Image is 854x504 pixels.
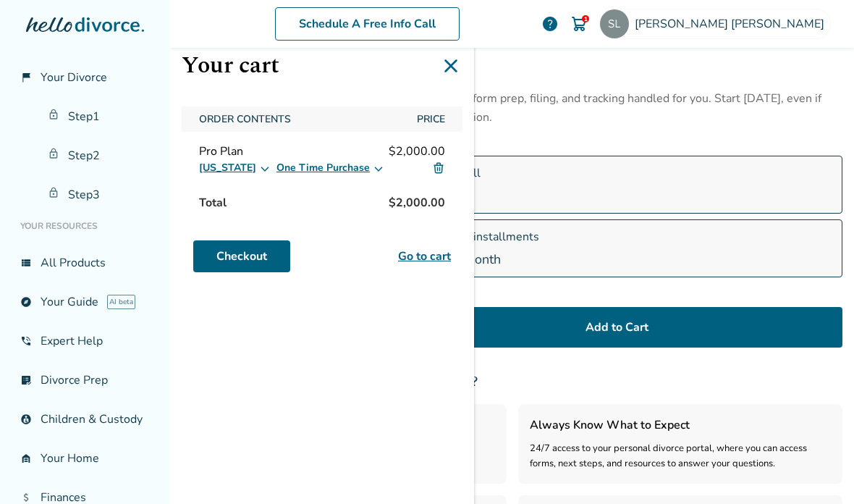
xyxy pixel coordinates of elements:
[782,434,854,504] iframe: Chat Widget
[429,251,539,268] div: /month
[635,16,830,32] span: [PERSON_NAME] [PERSON_NAME]
[398,248,451,265] a: Go to cart
[275,7,460,41] a: Schedule A Free Info Call
[12,324,158,358] a: phone_in_talkExpert Help
[20,335,32,347] span: phone_in_talk
[107,295,135,309] span: AI beta
[182,48,462,83] h1: Your cart
[20,453,32,464] span: garage_home
[20,492,32,503] span: attach_money
[20,413,32,425] span: account_child
[276,159,384,177] button: One Time Purchase
[41,70,107,85] span: Your Divorce
[541,15,559,33] a: help
[383,188,451,217] span: $2,000.00
[12,211,158,240] li: Your Resources
[391,307,842,348] button: Add to Cart
[193,188,232,217] span: Total
[582,15,589,22] div: 1
[530,441,832,472] div: 24/7 access to your personal divorce portal, where you can access forms, next steps, and resource...
[182,89,842,127] div: A Forms Specialist fully supports this divorce plan with form prep, filing, and tracking handled ...
[20,296,32,308] span: explore
[429,229,539,245] span: Pay in 4 installments
[182,371,842,392] h2: What are the benefits of using Hello Divorce?
[600,9,629,38] img: starlin.lopez@outlook.com
[530,416,832,434] h3: Always Know What to Expect
[199,159,271,177] button: [US_STATE]
[391,287,842,307] span: Pay in full selected.
[20,257,32,269] span: view_list
[193,240,290,272] a: Checkout
[193,106,405,132] span: Order Contents
[12,442,158,475] a: garage_homeYour Home
[432,161,445,175] img: Delete
[389,143,445,159] span: $2,000.00
[20,72,32,83] span: flag_2
[570,15,588,33] img: Cart
[182,56,842,83] h2: Forms Specialist led divorce
[39,100,158,133] a: Step1
[39,139,158,172] a: Step2
[20,374,32,386] span: list_alt_check
[411,106,451,132] span: Price
[12,403,158,436] a: account_childChildren & Custody
[12,246,158,280] a: view_listAll Products
[199,143,243,159] span: Pro Plan
[12,364,158,397] a: list_alt_checkDivorce Prep
[12,61,158,94] a: flag_2Your Divorce
[39,178,158,211] a: Step3
[12,285,158,319] a: exploreYour GuideAI beta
